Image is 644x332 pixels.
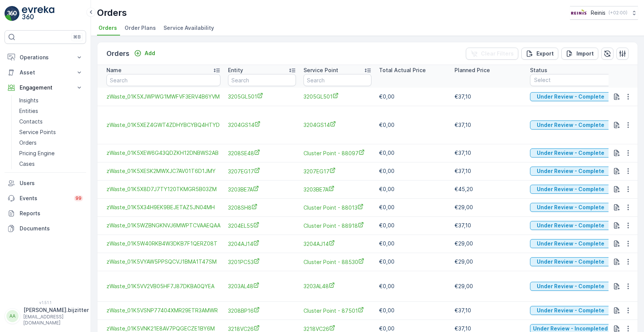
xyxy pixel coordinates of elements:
button: Under Review - Complete [530,257,621,266]
a: Users [5,176,86,191]
a: 3204AJ14 [228,240,296,248]
span: 3204GS14 [228,121,296,129]
span: Cluster Point - 88013 [304,204,371,212]
button: Engagement [5,80,86,95]
span: €0,00 [379,122,394,128]
a: Contacts [16,116,86,127]
a: 3203BE7A [228,185,296,193]
a: zWaste_01K5XESK2MWXJC7AV01T6D1JMY [106,167,220,175]
p: Orders [106,48,129,59]
p: Add [145,49,155,57]
span: €0,00 [379,283,394,289]
span: Order Plans [125,24,156,32]
p: Orders [19,139,37,147]
a: 3208SE48 [228,149,296,157]
p: Name [106,66,122,74]
button: Under Review - Complete [530,92,621,101]
span: €37,10 [454,150,471,156]
a: Reports [5,206,86,221]
p: Total Actual Price [379,66,426,74]
span: €37,10 [454,325,471,332]
span: €0,00 [379,204,394,210]
p: Import [576,50,594,57]
a: Cluster Point - 88097 [304,149,371,157]
span: 3207EG17 [304,167,371,175]
a: 3204EL55 [228,222,296,230]
a: 3208SH8 [228,204,296,212]
p: Select [534,76,610,84]
p: Operations [20,54,71,61]
span: Service Availability [163,24,214,32]
span: €37,10 [454,222,471,229]
a: 3208BP16 [228,307,296,315]
span: 3203BE7A [304,185,371,193]
a: 3207EG17 [228,167,296,175]
span: €29,00 [454,204,473,210]
p: Under Review - Complete [537,93,604,100]
a: 3203AL48 [228,282,296,290]
span: €29,00 [454,240,473,247]
p: Under Review - Complete [537,283,604,290]
input: Search [106,74,220,86]
button: Operations [5,50,86,65]
button: Under Review - Complete [530,306,621,315]
button: Under Review - Complete [530,120,621,130]
span: €29,00 [454,258,473,265]
p: Reports [20,210,83,217]
a: Cluster Point - 88918 [304,222,371,230]
p: Asset [20,69,71,76]
span: v 1.51.1 [5,300,86,305]
a: Insights [16,95,86,106]
img: Reinis-Logo-Vrijstaand_Tekengebied-1-copy2_aBO4n7j.png [570,9,588,17]
a: zWaste_01K5VYAW5PPSQCVJ1BMA1T47SM [106,258,220,266]
p: Clear Filters [481,50,514,57]
input: Search [304,74,371,86]
span: 3205GL501 [304,93,371,100]
img: logo_light-DOdMpM7g.png [22,6,54,21]
p: Contacts [19,118,43,125]
a: zWaste_01K5VSNP77404XMR29ETR3AMWR [106,307,220,314]
a: 3203AL48 [304,282,371,290]
p: Insights [19,97,39,104]
p: Under Review - Complete [537,121,604,129]
button: Asset [5,65,86,80]
a: Cases [16,159,86,169]
span: €37,10 [454,122,471,128]
a: Cluster Point - 87501 [304,307,371,315]
a: 3204AJ14 [304,240,371,248]
a: zWaste_01K5X8D7J7TY120TKMGR5B03ZM [106,185,220,193]
p: Entity [228,66,243,74]
p: Export [536,50,554,57]
a: Pricing Engine [16,148,86,159]
p: Orders [97,7,127,19]
p: Events [20,195,69,202]
span: €0,00 [379,240,394,247]
span: €29,00 [454,283,473,289]
span: zWaste_01K5XJWPWG1MWFVF3ERV4B6YVM [106,93,220,100]
button: Under Review - Complete [530,282,621,291]
p: 99 [75,195,82,201]
p: Service Point [304,66,338,74]
button: Clear Filters [466,48,518,60]
a: zWaste_01K5X34H9EK9BEJETAZ5JN04MH [106,204,220,211]
p: Planned Price [454,66,490,74]
span: €45,20 [454,186,473,192]
p: Status [530,66,547,74]
p: Cases [19,160,35,168]
a: zWaste_01K5W40RKB4W3DKB7F1QERZ08T [106,240,220,247]
span: €37,10 [454,93,471,100]
a: zWaste_01K5XEZ4GWT4ZDHYBCYBQ4HTYD [106,121,220,129]
span: €0,00 [379,150,394,156]
button: Import [561,48,598,60]
p: Under Review - Complete [537,240,604,247]
div: AA [6,310,18,322]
